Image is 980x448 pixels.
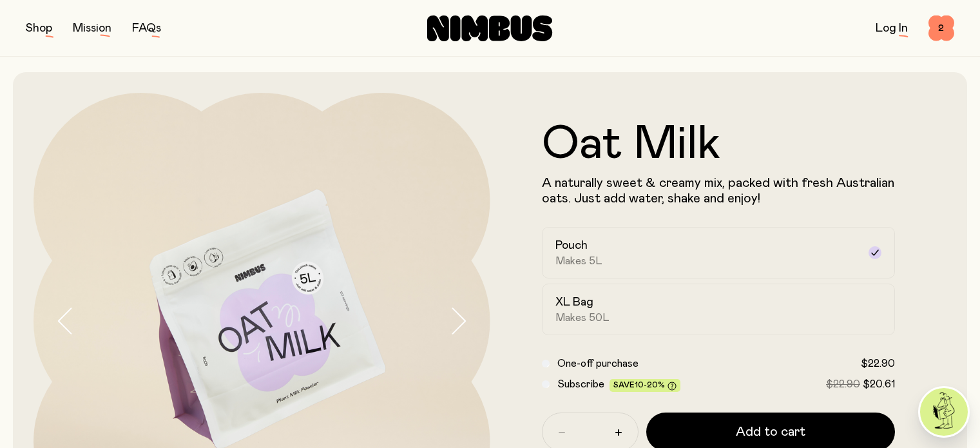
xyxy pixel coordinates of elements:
[876,23,908,34] a: Log In
[920,388,968,436] img: agent
[542,121,896,168] h1: Oat Milk
[863,379,895,389] span: $20.61
[555,311,610,324] span: Makes 50L
[736,423,805,441] span: Add to cart
[73,23,111,34] a: Mission
[557,358,639,369] span: One-off purchase
[928,15,954,41] button: 2
[555,255,602,268] span: Makes 5L
[826,379,860,389] span: $22.90
[542,175,896,206] p: A naturally sweet & creamy mix, packed with fresh Australian oats. Just add water, shake and enjoy!
[555,238,588,253] h2: Pouch
[132,23,161,34] a: FAQs
[635,381,665,389] span: 10-20%
[557,379,604,389] span: Subscribe
[555,295,593,310] h2: XL Bag
[613,381,677,391] span: Save
[861,358,895,369] span: $22.90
